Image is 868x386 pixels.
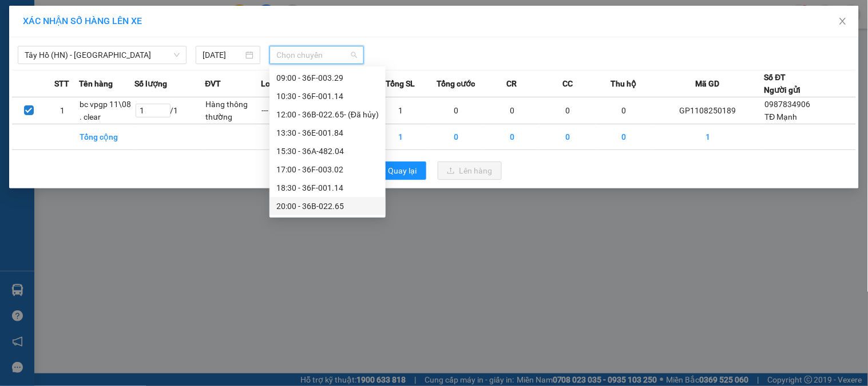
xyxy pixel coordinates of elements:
td: GP1108250189 [652,97,764,124]
div: Số ĐT Người gửi [764,71,801,96]
span: Tên hàng [79,77,113,90]
input: 11/08/2025 [203,49,243,61]
strong: Người gửi: [11,84,47,92]
span: Chọn chuyến [276,46,357,64]
strong: Hotline : 0889 23 23 23 [128,39,203,48]
img: logo [7,11,56,59]
td: 0 [596,97,652,124]
span: close [838,17,847,26]
td: 0 [540,124,596,150]
td: 0 [484,97,540,124]
td: / 1 [135,97,205,124]
span: Mã GD [696,77,720,90]
td: 1 [46,97,80,124]
span: Website [115,52,142,60]
td: 1 [372,97,429,124]
span: CR [507,77,517,90]
div: 20:00 - 36B-022.65 [276,200,379,212]
span: Thu hộ [611,77,636,90]
div: 15:30 - 36A-482.04 [276,145,379,157]
td: --- [261,97,317,124]
div: 09:00 - 36F-003.29 [276,72,379,84]
button: Close [827,6,859,38]
div: 12:00 - 36B-022.65 - (Đã hủy) [276,108,379,121]
button: rollbackQuay lại [367,162,426,180]
span: up [161,105,168,112]
div: 18:30 - 36F-001.14 [276,182,379,194]
span: CC [562,77,573,90]
span: down [161,111,168,117]
span: Increase Value [157,104,170,111]
span: 437A Giải Phóng [46,66,125,78]
div: 13:30 - 36E-001.84 [276,127,379,139]
span: Decrease Value [157,111,170,117]
td: 0 [429,124,485,150]
td: Tổng cộng [79,124,135,150]
strong: CÔNG TY TNHH VĨNH QUANG [88,10,243,22]
strong: PHIẾU GỬI HÀNG [120,25,212,37]
td: 1 [372,124,429,150]
span: Quay lại [389,164,417,177]
span: ĐVT [205,77,221,90]
span: TĐ Mạnh [49,84,81,92]
span: Tổng cước [437,77,475,90]
span: Tây Hồ (HN) - Thanh Hóa [25,46,180,64]
span: Số lượng [135,77,168,90]
button: uploadLên hàng [438,162,502,180]
span: XÁC NHẬN SỐ HÀNG LÊN XE [23,15,142,26]
td: 0 [596,124,652,150]
td: 0 [540,97,596,124]
span: STT [54,77,69,90]
span: Loại hàng [261,77,297,90]
td: 0 [484,124,540,150]
td: 1 [652,124,764,150]
span: 0987834906 [765,100,811,109]
span: Tổng SL [386,77,415,90]
td: bc vpgp 11\08 . clear [79,97,135,124]
strong: : [DOMAIN_NAME] [115,50,216,61]
div: 17:00 - 36F-003.02 [276,163,379,176]
td: Hàng thông thường [205,97,261,124]
div: 10:30 - 36F-001.14 [276,90,379,103]
td: 0 [429,97,485,124]
span: TĐ Mạnh [765,112,798,121]
span: VP gửi: [13,66,125,78]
